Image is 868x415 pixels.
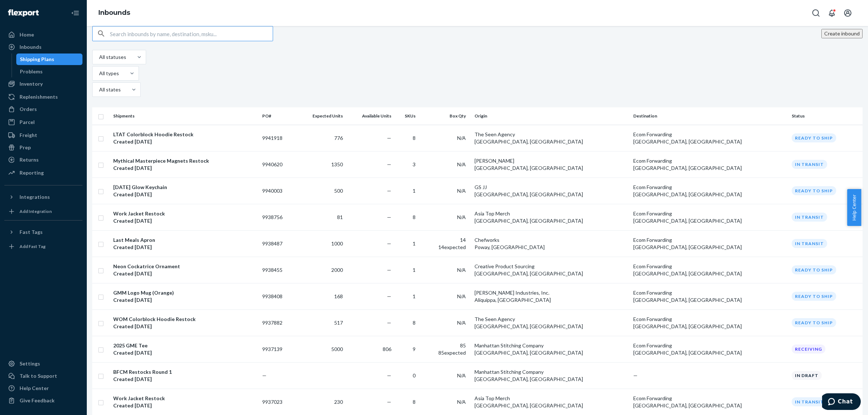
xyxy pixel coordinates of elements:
[259,125,295,151] td: 9941918
[113,217,256,224] div: Created [DATE]
[413,188,416,194] span: 1
[413,399,416,405] span: 8
[475,138,583,145] span: [GEOGRAPHIC_DATA], [GEOGRAPHIC_DATA]
[20,56,54,63] div: Shipping Plans
[457,293,466,299] span: N/A
[633,297,742,303] span: [GEOGRAPHIC_DATA], [GEOGRAPHIC_DATA]
[633,138,742,145] span: [GEOGRAPHIC_DATA], [GEOGRAPHIC_DATA]
[792,239,827,248] div: In transit
[630,107,789,125] th: Destination
[113,342,256,349] div: 2025 GME Tee
[20,208,52,214] div: Add Integration
[331,267,343,273] span: 2000
[475,244,545,250] span: Poway, [GEOGRAPHIC_DATA]
[4,395,82,406] button: Give Feedback
[346,107,395,125] th: Available Units
[792,397,827,406] div: In transit
[259,177,295,204] td: 9940003
[413,293,416,299] span: 1
[113,323,256,330] div: Created [DATE]
[337,214,343,220] span: 81
[110,26,273,41] input: Search inbounds by name, destination, msku...
[821,29,863,38] button: Create inbound
[633,350,742,356] span: [GEOGRAPHIC_DATA], [GEOGRAPHIC_DATA]
[387,161,391,167] span: —
[4,29,82,40] a: Home
[334,293,343,299] span: 168
[334,135,343,141] span: 776
[633,342,786,349] div: Ecom Forwarding
[20,169,44,176] div: Reporting
[20,119,35,126] div: Parcel
[4,206,82,217] a: Add Integration
[20,43,42,51] div: Inbounds
[20,106,37,113] div: Orders
[387,399,391,405] span: —
[457,161,466,167] span: N/A
[259,336,295,362] td: 9937139
[475,323,583,329] span: [GEOGRAPHIC_DATA], [GEOGRAPHIC_DATA]
[413,346,416,352] span: 9
[633,184,786,191] div: Ecom Forwarding
[110,107,259,125] th: Shipments
[331,161,343,167] span: 1350
[633,236,786,244] div: Ecom Forwarding
[20,132,37,139] div: Freight
[113,244,256,251] div: Created [DATE]
[475,289,627,296] div: [PERSON_NAME] Industries, Inc.
[113,368,256,376] div: BFCM Restocks Round 1
[457,320,466,326] span: N/A
[113,131,256,138] div: LTAT Colorblock Hoodie Restock
[387,188,391,194] span: —
[331,240,343,247] span: 1000
[20,360,40,367] div: Settings
[259,309,295,336] td: 9937882
[475,316,627,323] div: The Seen Agency
[633,270,742,277] span: [GEOGRAPHIC_DATA], [GEOGRAPHIC_DATA]
[825,6,839,20] button: Open notifications
[259,283,295,309] td: 9938408
[421,107,472,125] th: Box Qty
[413,372,416,378] span: 0
[98,9,130,17] a: Inbounds
[475,376,583,382] span: [GEOGRAPHIC_DATA], [GEOGRAPHIC_DATA]
[633,165,742,171] span: [GEOGRAPHIC_DATA], [GEOGRAPHIC_DATA]
[4,91,82,103] a: Replenishments
[113,191,256,198] div: Created [DATE]
[113,270,256,277] div: Created [DATE]
[475,131,627,138] div: The Seen Agency
[475,218,583,224] span: [GEOGRAPHIC_DATA], [GEOGRAPHIC_DATA]
[633,244,742,250] span: [GEOGRAPHIC_DATA], [GEOGRAPHIC_DATA]
[4,78,82,90] a: Inventory
[413,320,416,326] span: 8
[424,236,466,244] div: 14
[93,3,136,23] ol: breadcrumbs
[259,389,295,415] td: 9937023
[475,395,627,402] div: Asia Top Merch
[475,350,583,356] span: [GEOGRAPHIC_DATA], [GEOGRAPHIC_DATA]
[475,402,583,408] span: [GEOGRAPHIC_DATA], [GEOGRAPHIC_DATA]
[4,241,82,252] a: Add Fast Tag
[792,318,836,327] div: Ready to ship
[20,397,55,404] div: Give Feedback
[387,293,391,299] span: —
[334,399,343,405] span: 230
[113,402,256,409] div: Created [DATE]
[113,289,256,296] div: GMM Logo Mug (Orange)
[394,107,421,125] th: SKUs
[20,31,34,38] div: Home
[8,9,39,17] img: Flexport logo
[413,135,416,141] span: 8
[792,345,825,354] div: Receiving
[387,135,391,141] span: —
[475,270,583,277] span: [GEOGRAPHIC_DATA], [GEOGRAPHIC_DATA]
[259,204,295,230] td: 9938756
[457,188,466,194] span: N/A
[457,214,466,220] span: N/A
[113,184,256,191] div: [DATE] Glow Keychain
[4,41,82,53] a: Inbounds
[633,191,742,197] span: [GEOGRAPHIC_DATA], [GEOGRAPHIC_DATA]
[113,395,256,402] div: Work Jacket Restock
[16,66,83,77] a: Problems
[387,214,391,220] span: —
